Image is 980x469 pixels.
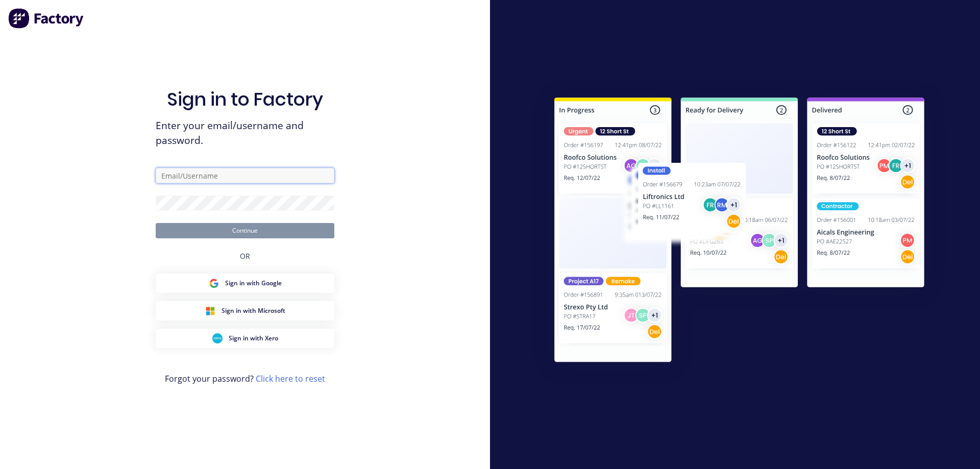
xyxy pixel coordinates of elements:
a: Click here to reset [256,373,325,384]
div: OR [240,238,250,274]
img: Factory [8,8,85,29]
img: Sign in [532,77,947,386]
span: Sign in with Xero [229,334,278,343]
span: Forgot your password? [165,373,325,385]
img: Xero Sign in [212,333,223,343]
button: Continue [156,223,334,238]
h1: Sign in to Factory [167,88,323,110]
input: Email/Username [156,168,334,183]
button: Google Sign inSign in with Google [156,274,334,293]
img: Microsoft Sign in [205,306,215,316]
button: Microsoft Sign inSign in with Microsoft [156,301,334,320]
span: Sign in with Google [225,279,282,288]
img: Google Sign in [209,278,219,288]
span: Sign in with Microsoft [222,306,285,315]
button: Xero Sign inSign in with Xero [156,329,334,348]
span: Enter your email/username and password. [156,118,334,148]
